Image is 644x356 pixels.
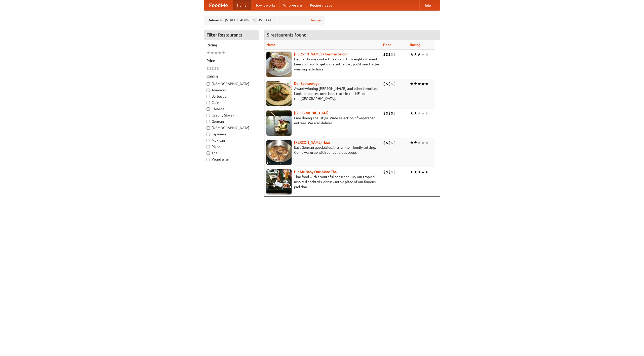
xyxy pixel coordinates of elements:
li: $ [388,52,391,57]
li: $ [383,110,386,116]
a: Hit Me Baby One More Thai [294,170,338,174]
li: $ [383,140,386,145]
li: $ [212,66,214,71]
li: $ [391,81,393,87]
input: Barbecue [207,95,210,98]
p: Thai food with a youthful bar scene. Try our tropical inspired cocktails, or tuck into a plate of... [266,174,379,189]
li: $ [383,169,386,175]
li: $ [391,169,393,175]
li: ★ [425,140,429,145]
a: FoodMe [204,0,233,10]
img: esthers.jpg [266,52,292,77]
li: $ [209,66,212,71]
li: $ [391,110,393,116]
li: $ [393,169,396,175]
b: [PERSON_NAME]'s German Saloon [294,52,348,56]
label: Japanese [207,132,256,137]
li: $ [383,81,386,87]
a: Rating [410,43,420,47]
a: Recipe videos [306,0,336,10]
li: ★ [414,140,417,145]
li: ★ [421,81,425,87]
p: Fine dining Thai-style. Wide selection of vegetarian entrées. We also deliver. [266,115,379,126]
a: Who we are [279,0,306,10]
li: ★ [421,140,425,145]
li: $ [391,140,393,145]
a: Change [309,18,321,23]
div: Deliver to: [STREET_ADDRESS][US_STATE] [204,16,325,25]
p: German home-cooked meals and fifty-eight different beers on tap. To get more authentic, you'd nee... [266,57,379,72]
input: Vegetarian [207,158,210,161]
li: $ [388,110,391,116]
label: Vegetarian [207,157,256,162]
li: ★ [414,81,417,87]
li: ★ [218,50,222,56]
img: kohlhaus.jpg [266,140,292,165]
a: Help [419,0,435,10]
li: ★ [421,52,425,57]
label: Mexican [207,138,256,143]
li: $ [386,140,388,145]
li: $ [388,81,391,87]
input: Mexican [207,139,210,142]
label: Pizza [207,144,256,149]
li: ★ [410,81,414,87]
li: ★ [414,52,417,57]
input: Pizza [207,145,210,148]
li: ★ [207,50,210,56]
li: ★ [410,140,414,145]
input: American [207,89,210,92]
li: $ [391,52,393,57]
li: $ [383,52,386,57]
input: [DEMOGRAPHIC_DATA] [207,126,210,130]
li: $ [386,81,388,87]
label: Cafe [207,100,256,105]
a: [PERSON_NAME] Haus [294,140,330,144]
li: $ [214,66,217,71]
li: ★ [417,110,421,116]
a: Price [383,43,391,47]
label: [DEMOGRAPHIC_DATA] [207,81,256,86]
h5: Price [207,58,256,63]
li: ★ [417,140,421,145]
a: Der Speisewagen [294,82,321,86]
input: German [207,120,210,123]
label: Thai [207,150,256,155]
label: Barbecue [207,94,256,99]
li: $ [388,140,391,145]
a: Home [233,0,251,10]
h5: Rating [207,43,256,48]
a: [GEOGRAPHIC_DATA] [294,111,329,115]
li: $ [386,169,388,175]
label: Czech / Slovak [207,113,256,118]
li: $ [393,52,396,57]
li: $ [393,110,396,116]
li: ★ [410,169,414,175]
img: satay.jpg [266,110,292,136]
input: Chinese [207,107,210,111]
li: $ [393,81,396,87]
input: Cafe [207,101,210,104]
li: ★ [425,52,429,57]
li: ★ [425,169,429,175]
li: ★ [410,52,414,57]
li: ★ [421,110,425,116]
h4: Filter Restaurants [204,30,259,40]
p: East German specialties, in a family-friendly setting. Come warm up with our delicious soups. [266,145,379,155]
li: ★ [414,169,417,175]
label: German [207,119,256,124]
ng-pluralize: 5 restaurants found! [267,32,308,37]
li: $ [217,66,219,71]
label: [DEMOGRAPHIC_DATA] [207,125,256,130]
label: American [207,88,256,93]
p: Award-winning [PERSON_NAME] and other favorites. Look for our restored food truck in the NE corne... [266,86,379,101]
input: Czech / Slovak [207,114,210,117]
li: ★ [210,50,214,56]
img: babythai.jpg [266,169,292,194]
li: ★ [222,50,225,56]
li: ★ [417,81,421,87]
img: speisewagen.jpg [266,81,292,106]
li: ★ [425,81,429,87]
